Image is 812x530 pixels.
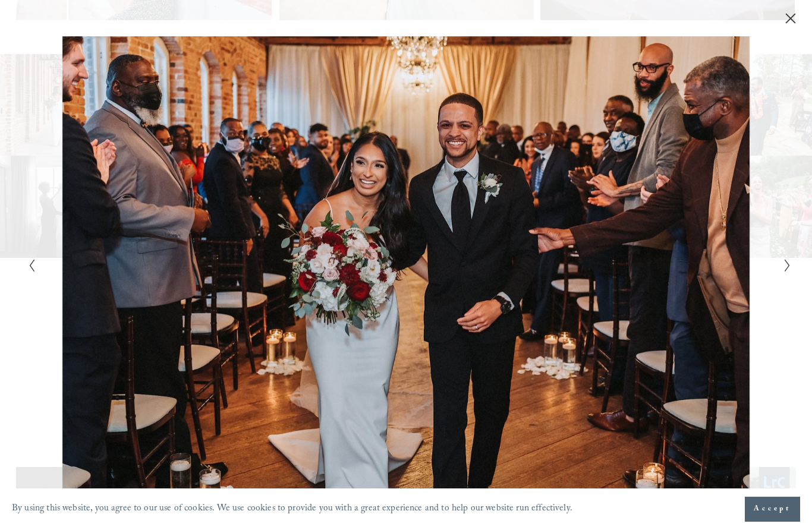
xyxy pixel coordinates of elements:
p: By using this website, you agree to our use of cookies. We use cookies to provide you with a grea... [12,500,572,519]
button: Next Slide [780,258,788,272]
button: Previous Slide [24,258,32,272]
button: Accept [745,497,800,522]
button: Close [781,12,800,25]
span: Accept [754,503,791,515]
